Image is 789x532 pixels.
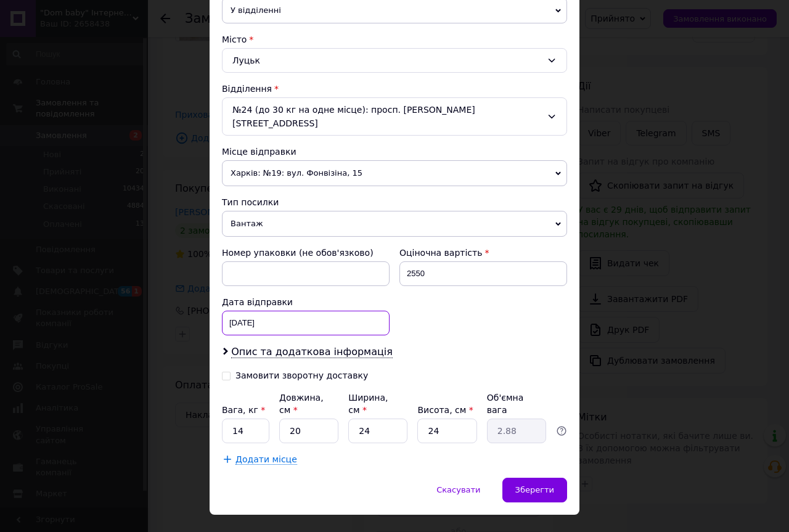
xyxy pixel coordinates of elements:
[235,370,368,381] div: Замовити зворотну доставку
[279,393,324,415] label: Довжина, см
[222,160,567,186] span: Харків: №19: вул. Фонвізіна, 15
[417,405,473,415] label: Висота, см
[222,247,390,259] div: Номер упаковки (не обов'язково)
[222,33,567,46] div: Місто
[487,391,546,416] div: Об'ємна вага
[235,454,297,465] span: Додати місце
[515,485,554,494] span: Зберегти
[222,147,296,157] span: Місце відправки
[222,83,567,95] div: Відділення
[222,48,567,73] div: Луцьк
[399,247,567,259] div: Оціночна вартість
[231,346,393,358] span: Опис та додаткова інформація
[222,296,390,308] div: Дата відправки
[436,485,480,494] span: Скасувати
[222,211,567,237] span: Вантаж
[222,97,567,136] div: №24 (до 30 кг на одне місце): просп. [PERSON_NAME][STREET_ADDRESS]
[222,197,279,207] span: Тип посилки
[348,393,388,415] label: Ширина, см
[222,405,265,415] label: Вага, кг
